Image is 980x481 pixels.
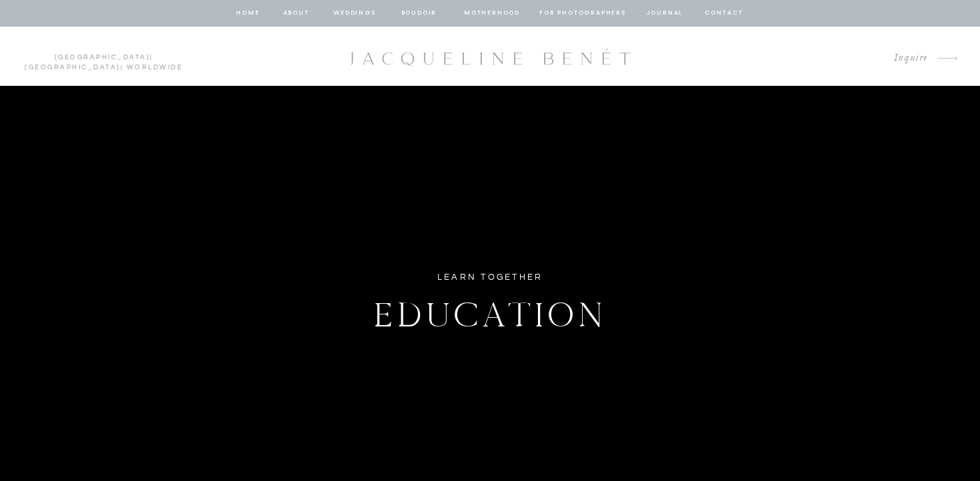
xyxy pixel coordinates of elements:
[539,7,626,19] a: for photographers
[883,49,928,67] a: Inquire
[55,54,151,61] a: [GEOGRAPHIC_DATA]
[25,64,121,71] a: [GEOGRAPHIC_DATA]
[400,7,438,19] a: BOUDOIR
[332,7,377,19] a: Weddings
[19,53,189,61] p: | | Worldwide
[235,7,261,19] a: home
[298,288,682,334] h1: education
[282,7,310,19] a: about
[644,7,685,19] a: journal
[464,7,519,19] a: Motherhood
[703,7,745,19] a: contact
[381,270,599,285] h2: learn together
